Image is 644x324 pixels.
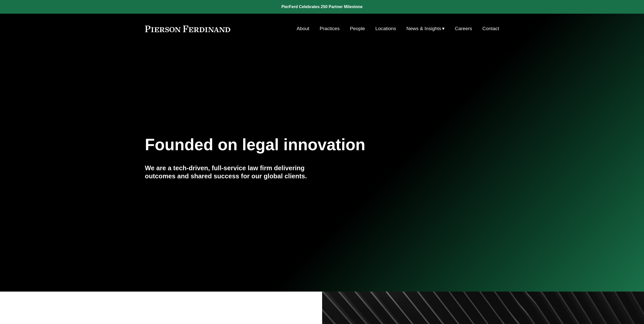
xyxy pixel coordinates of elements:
span: News & Insights [406,24,441,33]
a: People [350,24,365,33]
a: Careers [455,24,472,33]
a: About [297,24,309,33]
a: Practices [320,24,340,33]
a: folder dropdown [406,24,445,33]
h4: We are a tech-driven, full-service law firm delivering outcomes and shared success for our global... [145,164,322,180]
a: Contact [482,24,499,33]
a: Locations [375,24,396,33]
h1: Founded on legal innovation [145,136,440,154]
